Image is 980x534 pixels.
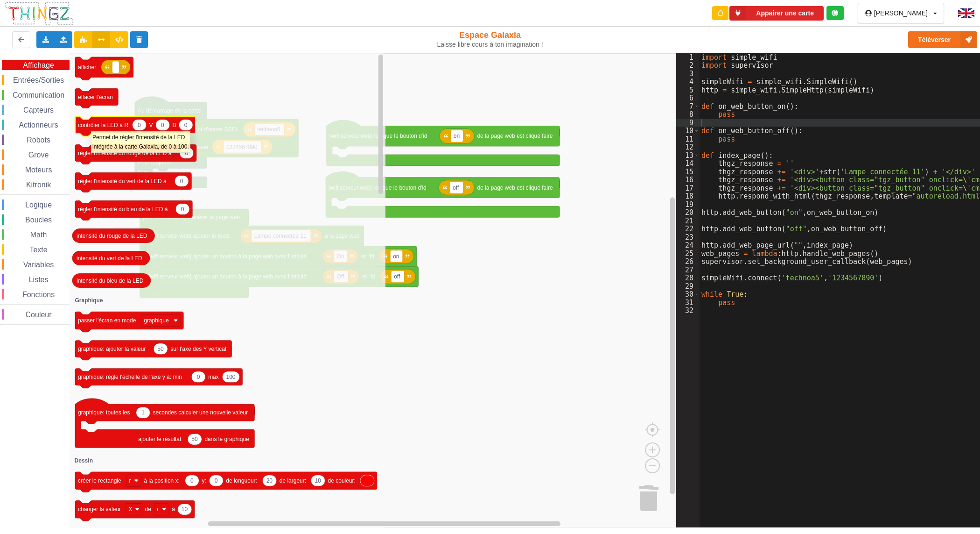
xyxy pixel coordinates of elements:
[170,346,226,352] text: sur l'axe des Y vertical
[958,8,974,18] img: gb.png
[676,241,700,249] div: 24
[676,159,700,168] div: 14
[24,311,53,319] span: Couleur
[197,374,200,380] text: 0
[328,477,356,484] text: de couleur:
[676,143,700,151] div: 12
[161,121,164,128] text: 0
[78,178,167,184] text: régler l'intensité du vert de la LED à
[17,121,60,129] span: Actionneurs
[676,94,700,102] div: 6
[329,184,427,191] text: [wifi serveur web] lorsque le bouton d'id
[78,206,168,212] text: régler l'intensité du bleu de la LED à
[676,151,700,160] div: 13
[78,374,182,380] text: graphique: règle l'échelle de l'axe y à: min
[25,181,52,189] span: Kitronik
[78,506,121,513] text: changer la valeur
[315,477,321,484] text: 10
[676,102,700,111] div: 7
[29,231,49,239] span: Math
[676,282,700,291] div: 29
[24,201,53,209] span: Logique
[184,121,188,128] text: 0
[181,206,184,212] text: 0
[477,184,553,191] text: de la page web est cliqué faire
[394,273,400,280] text: off
[676,200,700,209] div: 19
[4,1,74,26] img: thingz_logo.png
[28,246,49,254] span: Texte
[78,64,96,71] text: afficher
[676,257,700,266] div: 26
[280,477,306,484] text: de largeur:
[208,374,219,380] text: max
[78,317,136,324] text: passer l'écran en mode
[226,374,235,380] text: 100
[329,133,427,139] text: [wifi serveur web] lorsque le bouton d'id
[215,477,218,484] text: 0
[78,121,128,128] text: contrôler la LED à R
[676,70,700,78] div: 3
[676,233,700,242] div: 23
[185,150,188,156] text: 0
[157,346,164,352] text: 50
[92,142,189,151] div: intégrée à la carte Galaxia, de 0 à 100.
[404,41,576,49] div: Laisse libre cours à ton imagination !
[676,110,700,119] div: 8
[676,217,700,225] div: 21
[477,133,553,139] text: de la page web est cliqué faire
[77,255,142,261] text: intensité du vert de la LED
[92,133,189,142] div: Permet de régler l'intensité de la LED
[77,232,147,239] text: intensité du rouge de la LED
[24,166,54,174] span: Moteurs
[78,409,130,416] text: graphique: toutes les
[21,61,55,69] span: Affichage
[12,76,65,84] span: Entrées/Sorties
[172,506,175,513] text: à
[25,136,52,144] span: Robots
[226,477,257,484] text: de longueur:
[676,249,700,258] div: 25
[129,477,131,484] text: r
[144,317,169,324] text: graphique
[826,6,844,20] div: Tu es connecté au serveur de création de Thingz
[453,184,459,191] text: off
[266,477,273,484] text: 20
[138,121,141,128] text: 0
[676,192,700,200] div: 18
[404,30,576,49] div: Espace Galaxia
[393,253,399,259] text: on
[27,151,50,159] span: Grove
[454,133,460,139] text: on
[676,274,700,282] div: 28
[908,31,977,48] button: Téléverser
[191,436,198,442] text: 50
[78,477,121,484] text: créer le rectangle
[22,261,56,269] span: Variables
[202,477,206,484] text: y:
[22,106,55,114] span: Capteurs
[24,216,53,224] span: Boucles
[145,506,151,513] text: de
[676,208,700,217] div: 20
[204,436,249,442] text: dans le graphique
[676,266,700,274] div: 27
[676,53,700,62] div: 1
[78,150,172,156] text: régler l'intensité du rouge de la LED à
[676,78,700,86] div: 4
[21,291,56,299] span: Fonctions
[676,61,700,70] div: 2
[78,93,113,100] text: effacer l'écran
[676,306,700,315] div: 32
[676,225,700,233] div: 22
[77,277,144,284] text: intensité du bleu de la LED
[676,135,700,143] div: 11
[676,299,700,307] div: 31
[729,6,824,21] button: Appairer une carte
[173,121,176,128] text: B
[676,184,700,192] div: 17
[874,10,928,16] div: [PERSON_NAME]
[676,290,700,299] div: 30
[676,119,700,127] div: 9
[676,127,700,135] div: 10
